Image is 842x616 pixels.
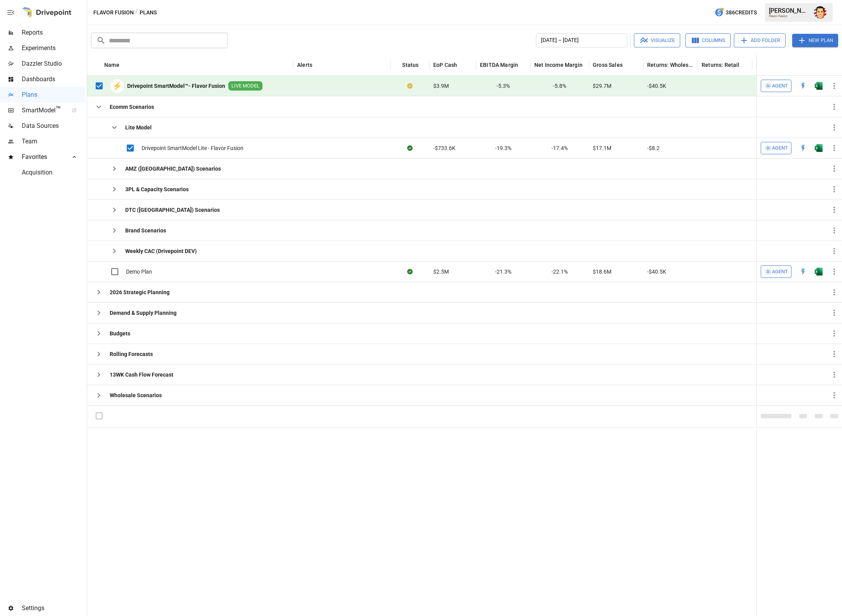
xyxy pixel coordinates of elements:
[125,227,166,234] b: Brand Scenarios
[110,103,154,111] b: Ecomm Scenarios
[22,604,85,613] span: Settings
[402,62,418,68] div: Status
[799,82,807,90] img: quick-edit-flash.b8aec18c.svg
[647,82,666,90] span: -$40.5K
[22,106,63,115] span: SmartModel
[593,268,611,276] span: $18.6M
[480,62,518,68] div: EBITDA Margin
[56,105,61,114] span: ™
[799,144,807,152] div: Open in Quick Edit
[93,8,134,17] button: Flavor Fusion
[110,288,170,296] b: 2026 Strategic Planning
[110,309,177,317] b: Demand & Supply Planning
[711,5,760,20] button: 386Credits
[551,268,568,276] span: -22.1%
[22,28,85,37] span: Reports
[799,144,807,152] img: quick-edit-flash.b8aec18c.svg
[553,82,566,90] span: -5.8%
[135,8,138,17] div: /
[814,6,826,19] img: Austin Gardner-Smith
[702,62,740,68] div: Returns: Retail
[297,62,312,68] div: Alerts
[497,82,510,90] span: -5.3%
[407,144,413,152] div: Sync complete
[815,268,823,276] div: Open in Excel
[407,268,413,276] div: Sync complete
[756,144,777,152] span: $594.9K
[22,168,85,177] span: Acquisition
[761,142,791,154] button: Agent
[22,137,85,146] span: Team
[815,144,823,152] img: excel-icon.76473adf.svg
[647,62,695,68] div: Returns: Wholesale
[22,90,85,99] span: Plans
[815,268,823,276] img: excel-icon.76473adf.svg
[772,267,788,276] span: Agent
[125,206,220,214] b: DTC ([GEOGRAPHIC_DATA]) Scenarios
[495,144,511,152] span: -19.3%
[769,14,809,18] div: Flavor Fusion
[809,2,831,23] button: Austin Gardner-Smith
[142,144,243,152] span: Drivepoint SmartModel Lite - Flavor Fusion
[647,268,666,276] span: -$40.5K
[756,62,798,68] div: Shipping Income
[593,62,623,68] div: Gross Sales
[799,268,807,276] div: Open in Quick Edit
[125,165,221,173] b: AMZ ([GEOGRAPHIC_DATA]) Scenarios
[761,80,791,92] button: Agent
[772,82,788,91] span: Agent
[110,79,124,93] div: ⚡
[799,82,807,90] div: Open in Quick Edit
[792,34,838,47] button: New Plan
[685,33,731,47] button: Columns
[815,82,823,90] div: Open in Excel
[593,82,611,90] span: $29.7M
[433,268,449,276] span: $2.5M
[110,330,130,337] b: Budgets
[647,144,660,152] span: -$8.2
[761,265,791,278] button: Agent
[110,350,153,358] b: Rolling Forecasts
[22,44,85,53] span: Experiments
[433,62,457,68] div: EoP Cash
[726,8,757,17] span: 386 Credits
[593,144,611,152] span: $17.1M
[104,62,119,68] div: Name
[110,371,173,379] b: 13WK Cash Flow Forecast
[536,33,627,47] button: [DATE] – [DATE]
[815,82,823,90] img: excel-icon.76473adf.svg
[534,62,583,68] div: Net Income Margin
[22,121,85,131] span: Data Sources
[22,152,63,162] span: Favorites
[551,144,568,152] span: -17.4%
[815,144,823,152] div: Open in Excel
[22,59,85,68] span: Dazzler Studio
[433,144,455,152] span: -$733.6K
[110,391,162,399] b: Wholesale Scenarios
[634,33,680,47] button: Visualize
[125,247,197,255] b: Weekly CAC (Drivepoint DEV)
[126,268,152,276] span: Demo Plan
[799,268,807,276] img: quick-edit-flash.b8aec18c.svg
[125,185,189,193] b: 3PL & Capacity Scenarios
[756,268,777,276] span: $347.9K
[433,82,449,90] span: $3.9M
[734,33,786,47] button: Add Folder
[127,82,225,90] b: Drivepoint SmartModel™- Flavor Fusion
[22,75,85,84] span: Dashboards
[769,7,809,14] div: [PERSON_NAME]
[228,82,263,90] span: LIVE MODEL
[407,82,413,90] div: Your plan has changes in Excel that are not reflected in the Drivepoint Data Warehouse, select "S...
[495,268,511,276] span: -21.3%
[125,124,152,131] b: Lite Model
[772,144,788,153] span: Agent
[756,82,777,90] span: $843.3K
